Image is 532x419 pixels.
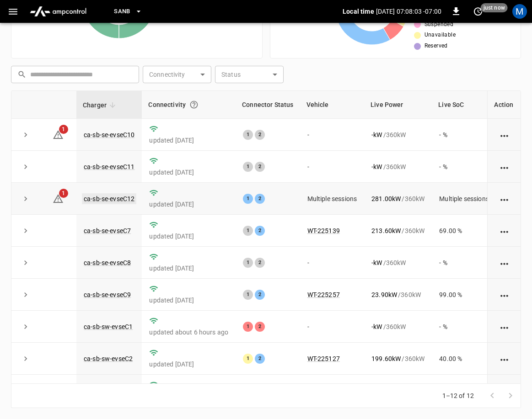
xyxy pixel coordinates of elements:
[300,247,365,279] td: -
[149,200,228,209] p: updated [DATE]
[243,162,253,172] div: 1
[371,226,425,235] div: / 360 kW
[307,227,340,234] a: WT-225139
[149,136,228,145] p: updated [DATE]
[84,227,131,234] a: ca-sb-se-evseC7
[84,163,134,170] a: ca-sb-se-evseC11
[499,162,510,171] div: action cell options
[371,322,425,331] div: / 360 kW
[243,194,253,204] div: 1
[255,322,265,332] div: 2
[300,151,365,183] td: -
[371,258,382,267] p: - kW
[432,91,496,119] th: Live SoC
[371,258,425,267] div: / 360 kW
[110,3,146,21] button: SanB
[255,130,265,140] div: 2
[371,226,401,235] p: 213.60 kW
[371,130,425,139] div: / 360 kW
[84,259,131,266] a: ca-sb-se-evseC8
[243,130,253,140] div: 1
[243,258,253,268] div: 1
[300,183,365,215] td: Multiple sessions
[300,119,365,151] td: -
[149,168,228,177] p: updated [DATE]
[371,354,425,363] div: / 360 kW
[59,125,68,134] span: 1
[84,355,133,362] a: ca-sb-sw-evseC2
[371,354,401,363] p: 199.60 kW
[425,20,454,29] span: Suspended
[432,151,496,183] td: - %
[499,322,510,331] div: action cell options
[84,131,134,138] a: ca-sb-se-evseC10
[442,391,474,400] p: 1–12 of 12
[26,3,90,20] img: ampcontrol.io logo
[19,288,32,302] button: expand row
[255,226,265,236] div: 2
[376,7,441,16] p: [DATE] 07:08:03 -07:00
[499,354,510,363] div: action cell options
[19,192,32,206] button: expand row
[371,194,425,203] div: / 360 kW
[243,354,253,364] div: 1
[432,311,496,343] td: - %
[148,96,229,113] div: Connectivity
[255,290,265,300] div: 2
[432,215,496,247] td: 69.00 %
[149,296,228,305] p: updated [DATE]
[149,232,228,241] p: updated [DATE]
[371,194,401,203] p: 281.00 kW
[343,7,374,16] p: Local time
[19,160,32,174] button: expand row
[243,226,253,236] div: 1
[53,195,64,202] a: 1
[236,91,300,119] th: Connector Status
[432,375,496,407] td: 34.00 %
[487,91,521,119] th: Action
[149,264,228,273] p: updated [DATE]
[84,291,131,298] a: ca-sb-se-evseC9
[149,360,228,369] p: updated [DATE]
[371,322,382,331] p: - kW
[499,226,510,235] div: action cell options
[371,290,425,299] div: / 360 kW
[255,354,265,364] div: 2
[243,290,253,300] div: 1
[432,183,496,215] td: Multiple sessions
[19,352,32,366] button: expand row
[364,91,432,119] th: Live Power
[255,258,265,268] div: 2
[19,128,32,142] button: expand row
[512,4,527,19] div: profile-icon
[371,162,382,171] p: - kW
[300,311,365,343] td: -
[307,291,340,298] a: WT-225257
[471,4,485,19] button: set refresh interval
[19,256,32,270] button: expand row
[432,247,496,279] td: - %
[499,290,510,299] div: action cell options
[425,42,448,51] span: Reserved
[300,91,365,119] th: Vehicle
[84,323,133,330] a: ca-sb-sw-evseC1
[432,119,496,151] td: - %
[499,194,510,203] div: action cell options
[481,3,508,12] span: just now
[425,31,456,40] span: Unavailable
[371,162,425,171] div: / 360 kW
[432,343,496,375] td: 40.00 %
[19,320,32,334] button: expand row
[19,224,32,238] button: expand row
[53,130,64,138] a: 1
[499,130,510,139] div: action cell options
[149,328,228,337] p: updated about 6 hours ago
[371,290,397,299] p: 23.90 kW
[114,6,130,17] span: SanB
[243,322,253,332] div: 1
[59,189,68,198] span: 1
[186,96,202,113] button: Connection between the charger and our software.
[83,100,118,111] span: Charger
[82,193,136,204] a: ca-sb-se-evseC12
[255,162,265,172] div: 2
